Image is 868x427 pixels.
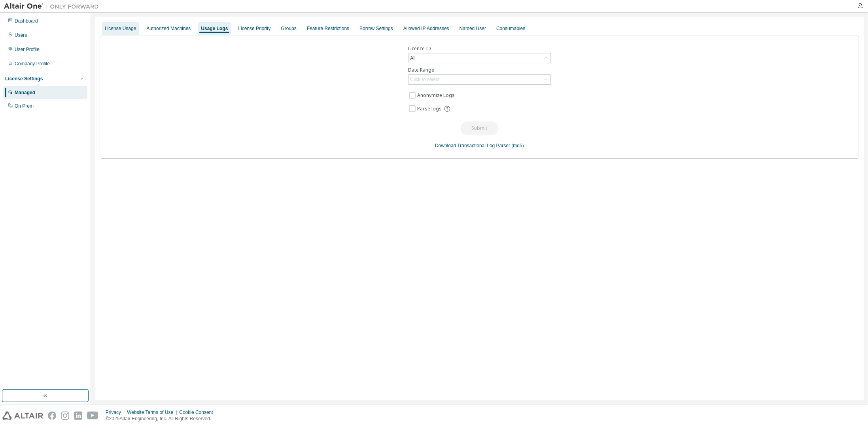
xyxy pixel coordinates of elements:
[15,18,38,24] div: Dashboard
[2,412,43,420] img: altair_logo.svg
[461,121,499,135] button: Submit
[409,53,550,63] div: All
[127,409,179,416] div: Website Terms of Use
[307,25,349,32] div: Feature Restrictions
[106,409,127,416] div: Privacy
[4,2,103,10] img: Altair One
[15,32,27,38] div: Users
[460,25,486,32] div: Named User
[87,412,98,420] img: youtube.svg
[74,412,82,420] img: linkedin.svg
[15,46,40,53] div: User Profile
[359,25,393,32] div: Borrow Settings
[5,76,43,82] div: License Settings
[435,143,510,148] a: Download Transactional Log Parser
[105,25,136,32] div: License Usage
[179,409,217,416] div: Cookie Consent
[15,89,35,96] div: Managed
[409,75,550,84] div: Click to select
[408,46,551,52] label: Licence ID
[408,67,551,73] label: Date Range
[106,416,218,422] p: © 2025 Altair Engineering, Inc. All Rights Reserved.
[15,103,34,109] div: On Prem
[201,25,228,32] div: Usage Logs
[238,25,270,32] div: License Priority
[61,412,69,420] img: instagram.svg
[409,54,417,63] div: All
[403,25,449,32] div: Allowed IP Addresses
[496,25,525,32] div: Consumables
[146,25,191,32] div: Authorized Machines
[417,106,442,112] span: Parse logs
[48,412,56,420] img: facebook.svg
[512,143,524,148] a: (md5)
[410,76,440,83] div: Click to select
[417,91,456,100] label: Anonymize Logs
[15,61,50,67] div: Company Profile
[281,25,297,32] div: Groups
